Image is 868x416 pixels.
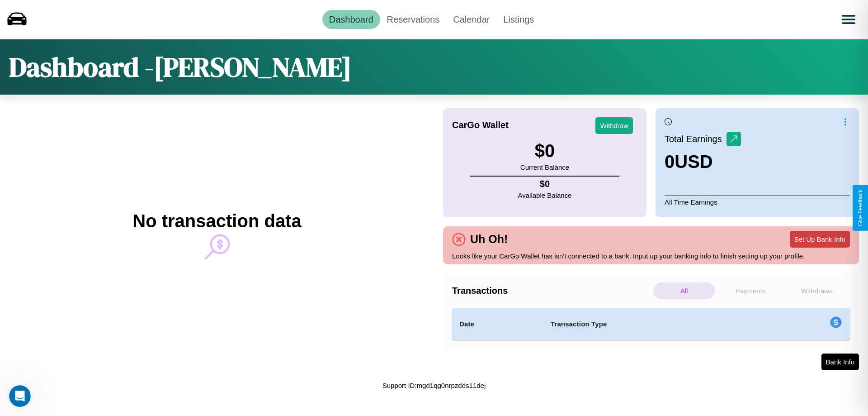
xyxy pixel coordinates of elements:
[665,196,850,208] p: All Time Earnings
[452,250,850,262] p: Looks like your CarGo Wallet has isn't connected to a bank. Input up your banking info to finish ...
[466,233,512,246] h4: Uh Oh!
[380,10,447,29] a: Reservations
[665,152,741,172] h3: 0 USD
[518,189,572,201] p: Available Balance
[520,141,569,161] h3: $ 0
[452,308,850,340] table: simple table
[857,190,863,226] div: Give Feedback
[459,319,536,330] h4: Date
[9,385,31,407] iframe: Intercom live chat
[595,117,633,134] button: Withdraw
[322,10,380,29] a: Dashboard
[446,10,496,29] a: Calendar
[786,282,848,299] p: Withdraws
[551,319,756,330] h4: Transaction Type
[836,7,861,32] button: Open menu
[665,131,726,147] p: Total Earnings
[496,10,541,29] a: Listings
[790,231,850,248] button: Set Up Bank Info
[720,282,782,299] p: Payments
[653,282,715,299] p: All
[9,48,352,86] h1: Dashboard - [PERSON_NAME]
[132,211,301,231] h2: No transaction data
[452,120,509,130] h4: CarGo Wallet
[382,379,486,392] p: Support ID: mgd1qg0nrpzdds11dej
[452,286,651,296] h4: Transactions
[520,161,569,173] p: Current Balance
[821,354,859,370] button: Bank Info
[518,179,572,189] h4: $ 0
